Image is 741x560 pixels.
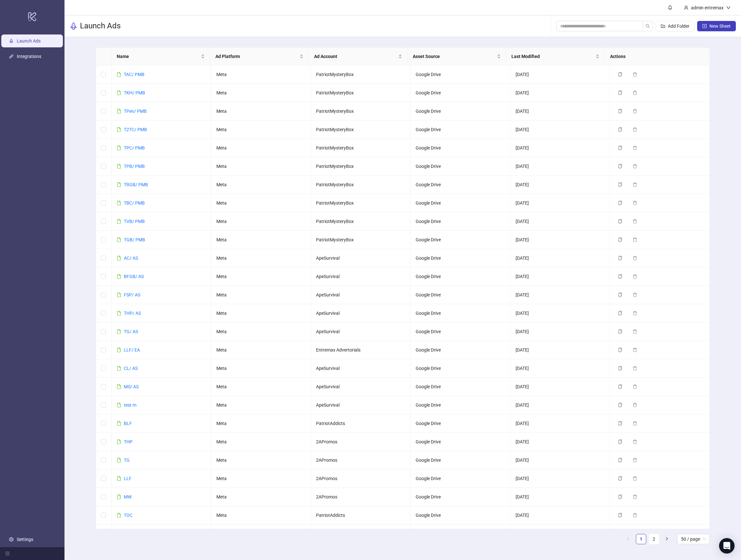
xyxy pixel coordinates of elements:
td: Meta [211,267,311,286]
button: left [623,534,633,544]
td: Google Drive [410,506,510,525]
td: [DATE] [510,396,610,414]
span: delete [633,237,637,242]
td: ApeSurvival [311,396,410,414]
span: delete [633,329,637,334]
span: file [117,439,121,444]
td: [DATE] [510,304,610,323]
span: file [117,348,121,352]
a: TG/ AS [124,329,138,334]
td: Google Drive [410,176,510,194]
span: copy [618,274,622,279]
a: 2 [649,534,659,544]
span: delete [633,348,637,352]
td: Meta [211,139,311,157]
td: Google Drive [410,157,510,176]
span: Asset Source [413,53,496,60]
span: file [117,293,121,297]
span: copy [618,495,622,499]
a: TGB/ PMB [124,237,145,242]
span: down [726,5,731,10]
td: [DATE] [510,194,610,212]
td: PatriotMysteryBox [311,231,410,249]
td: Meta [211,84,311,102]
td: [DATE] [510,157,610,176]
span: copy [618,329,622,334]
td: Meta [211,433,311,451]
span: copy [618,72,622,77]
button: right [662,534,672,544]
a: Integrations [17,54,41,59]
span: plus-square [702,24,707,28]
td: PatriotAddicts [311,414,410,433]
td: ApeSurvival [311,359,410,378]
a: MS/ AS [124,384,139,389]
span: copy [618,109,622,113]
span: file [117,311,121,315]
td: Meta [211,488,311,506]
a: LLF [124,476,132,481]
td: Google Drive [410,451,510,469]
td: Meta [211,212,311,231]
li: Previous Page [623,534,633,544]
td: [DATE] [510,323,610,341]
span: left [626,537,630,541]
span: copy [618,256,622,260]
td: ApeSurvival [311,378,410,396]
span: copy [618,476,622,481]
span: delete [633,256,637,260]
td: Google Drive [410,139,510,157]
a: TOC [124,513,133,518]
a: CL/ AS [124,366,138,371]
td: Meta [211,65,311,84]
td: PatriotMysteryBox [311,121,410,139]
div: admin entremax [688,4,726,11]
span: bell [668,5,672,10]
a: TKH/ PMB [124,90,145,95]
td: [DATE] [510,286,610,304]
span: delete [633,201,637,205]
span: file [117,329,121,334]
td: Google Drive [410,212,510,231]
span: copy [618,348,622,352]
span: file [117,476,121,481]
td: PatriotAddicts [311,525,410,543]
span: delete [633,384,637,389]
span: copy [618,439,622,444]
th: Ad Platform [210,48,309,65]
span: delete [633,182,637,187]
td: PatriotAddicts [311,506,410,525]
td: Entremax Advertorials [311,341,410,359]
a: TAC/ PMB [124,72,144,77]
td: Meta [211,414,311,433]
span: delete [633,109,637,113]
td: PatriotMysteryBox [311,194,410,212]
td: Meta [211,341,311,359]
span: copy [618,182,622,187]
a: MW [124,494,132,499]
td: Meta [211,157,311,176]
td: Meta [211,304,311,323]
td: Meta [211,469,311,488]
a: TVB/ PMB [124,219,145,224]
td: PatriotMysteryBox [311,102,410,121]
td: 2APromos [311,469,410,488]
span: delete [633,311,637,315]
span: delete [633,164,637,169]
span: copy [618,219,622,224]
td: ApeSurvival [311,304,410,323]
span: copy [618,201,622,205]
td: PatriotMysteryBox [311,212,410,231]
button: New Sheet [697,21,736,31]
td: PatriotMysteryBox [311,176,410,194]
td: [DATE] [510,84,610,102]
td: [DATE] [510,525,610,543]
td: [DATE] [510,469,610,488]
span: copy [618,366,622,371]
span: Name [117,53,200,60]
td: Meta [211,176,311,194]
span: Ad Account [314,53,397,60]
td: Google Drive [410,341,510,359]
li: Next Page [662,534,672,544]
td: [DATE] [510,249,610,267]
